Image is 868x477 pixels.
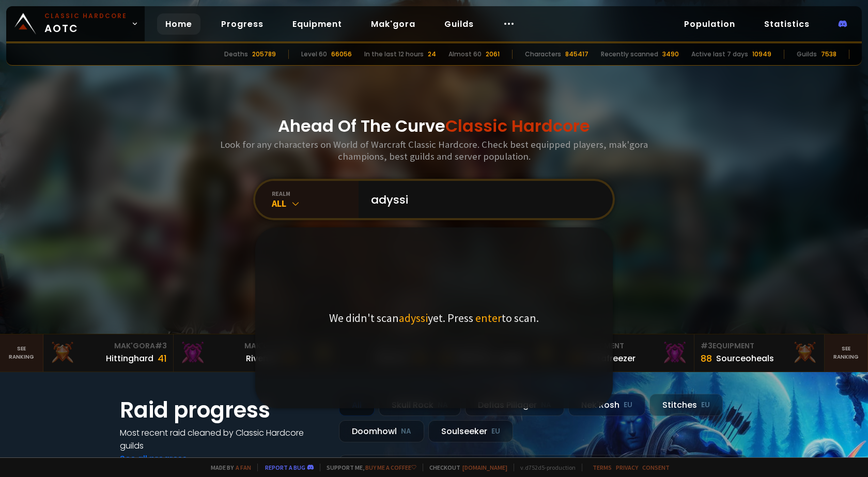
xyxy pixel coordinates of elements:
div: Nek'Rosh [568,394,645,416]
div: 205789 [252,50,276,59]
div: 66056 [331,50,352,59]
div: 3490 [662,50,679,59]
span: adyssi [399,311,428,325]
div: Hittinghard [106,352,153,365]
div: Soulseeker [428,420,513,442]
small: EU [701,400,710,410]
div: Mak'Gora [50,341,167,351]
div: Level 60 [301,50,327,59]
div: 10949 [752,50,771,59]
a: Seeranking [825,334,868,372]
a: Classic HardcoreAOTC [6,6,145,41]
small: NA [401,426,411,437]
a: Mak'Gora#3Hittinghard41 [43,334,174,372]
a: See all progress [120,453,187,465]
a: Mak'Gora#2Rivench100 [174,334,304,372]
a: Privacy [616,464,638,471]
div: Guilds [797,50,817,59]
span: v. d752d5 - production [514,464,576,471]
div: 2061 [486,50,500,59]
div: Almost 60 [448,50,482,59]
div: realm [272,190,359,197]
a: Report a bug [265,464,305,471]
a: #3Equipment88Sourceoheals [694,334,825,372]
div: Sourceoheals [716,352,774,365]
div: 24 [428,50,436,59]
a: Buy me a coffee [365,464,416,471]
h1: Ahead Of The Curve [278,114,590,139]
div: Rivench [246,352,278,365]
a: [DOMAIN_NAME] [462,464,507,471]
a: Terms [593,464,612,471]
div: 41 [158,351,167,365]
div: Doomhowl [339,420,424,442]
a: Statistics [756,13,818,35]
div: Active last 7 days [691,50,748,59]
small: Classic Hardcore [44,11,127,21]
div: Equipment [701,341,818,351]
h3: Look for any characters on World of Warcraft Classic Hardcore. Check best equipped players, mak'g... [216,139,652,162]
div: Stitches [649,394,723,416]
span: Checkout [423,464,507,471]
a: Guilds [436,13,482,35]
span: Classic Hardcore [445,114,590,137]
h1: Raid progress [120,394,327,426]
a: Equipment [284,13,350,35]
small: EU [491,426,500,437]
span: # 3 [701,341,712,351]
h4: Most recent raid cleaned by Classic Hardcore guilds [120,426,327,452]
span: enter [475,311,502,325]
p: We didn't scan yet. Press to scan. [329,311,539,325]
div: Equipment [570,341,688,351]
span: Made by [205,464,251,471]
div: 7538 [821,50,836,59]
a: Mak'gora [363,13,424,35]
div: All [272,197,359,209]
span: AOTC [44,11,127,36]
a: #2Equipment88Notafreezer [564,334,694,372]
a: a fan [236,464,251,471]
div: Recently scanned [601,50,658,59]
a: Home [157,13,200,35]
span: Support me, [320,464,416,471]
div: Characters [525,50,561,59]
div: Deaths [224,50,248,59]
div: Mak'Gora [180,341,297,351]
a: Progress [213,13,272,35]
input: Search a character... [365,181,600,218]
a: Consent [642,464,670,471]
small: EU [624,400,632,410]
span: # 3 [155,341,167,351]
div: In the last 12 hours [364,50,424,59]
a: Population [676,13,743,35]
div: 845417 [565,50,588,59]
div: 88 [701,351,712,365]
